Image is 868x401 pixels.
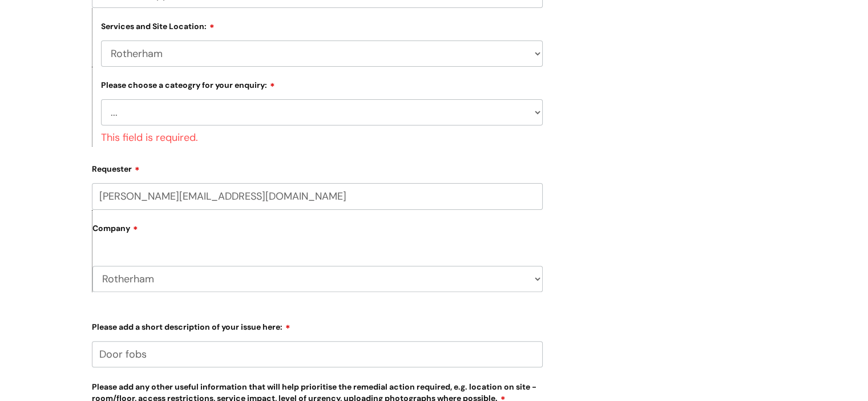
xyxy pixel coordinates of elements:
[92,318,543,332] label: Please add a short description of your issue here:
[101,79,275,90] label: Please choose a cateogry for your enquiry:
[92,183,543,209] input: Email
[92,160,543,174] label: Requester
[101,125,543,147] div: This field is required.
[101,20,215,31] label: Services and Site Location:
[92,220,543,245] label: Company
